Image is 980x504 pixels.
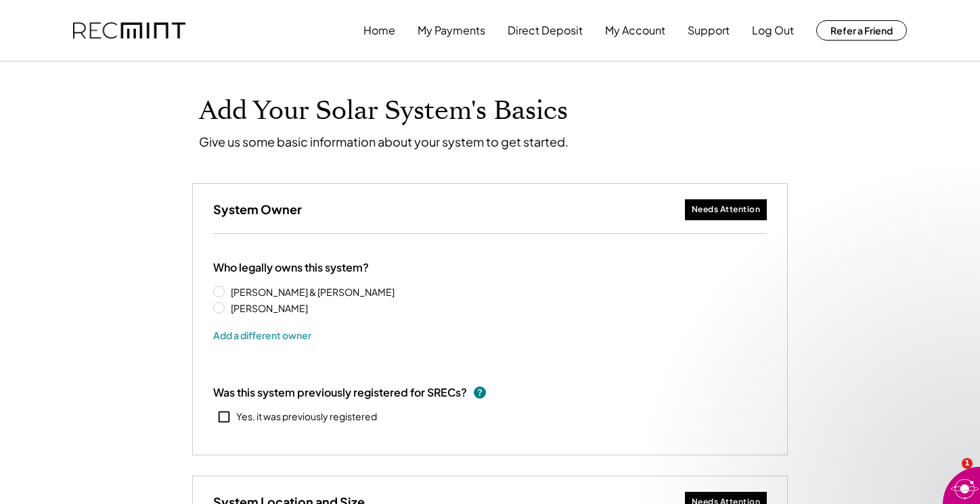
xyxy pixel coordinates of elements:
[508,17,583,44] button: Direct Deposit
[692,204,761,216] div: Needs Attention
[236,410,377,424] div: Yes, it was previously registered
[73,22,185,39] img: recmint-logotype%403x.png
[418,17,485,44] button: My Payments
[227,303,399,313] label: [PERSON_NAME]
[227,287,399,297] label: [PERSON_NAME] & [PERSON_NAME]
[199,95,781,127] h1: Add Your Solar System's Basics
[213,325,311,345] button: Add a different owner
[688,17,730,44] button: Support
[962,458,973,469] span: 1
[605,17,665,44] button: My Account
[752,17,794,44] button: Log Out
[213,261,369,275] div: Who legally owns this system?
[213,201,302,217] h3: System Owner
[199,134,569,149] div: Give us some basic information about your system to get started.
[363,17,395,44] button: Home
[816,20,907,41] button: Refer a Friend
[213,385,467,400] div: Was this system previously registered for SRECs?
[934,458,966,490] iframe: Intercom live chat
